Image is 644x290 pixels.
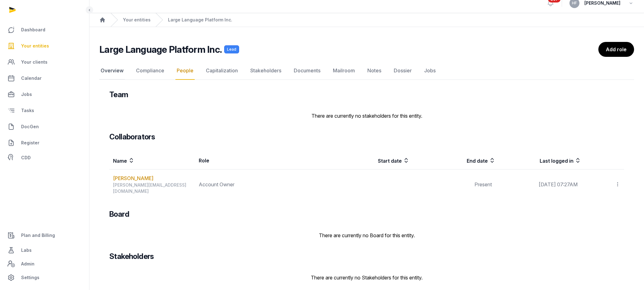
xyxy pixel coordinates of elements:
span: Dashboard [21,26,45,34]
a: Compliance [135,62,166,80]
h3: Stakeholders [109,251,154,261]
td: Account Owner [195,170,324,200]
a: Mailroom [332,62,356,80]
span: Your clients [21,58,48,66]
span: DocGen [21,123,39,130]
span: [DATE] 07:27AM [539,181,578,188]
nav: Breadcrumb [89,13,644,27]
a: Large Language Platform Inc. [168,17,232,23]
span: Settings [21,274,39,281]
a: Dossier [392,62,413,80]
span: Jobs [21,91,32,98]
span: Present [474,181,492,188]
span: Tasks [21,107,34,114]
span: Plan and Billing [21,232,55,239]
a: Register [5,135,84,150]
a: Documents [293,62,322,80]
a: Jobs [423,62,437,80]
div: [PERSON_NAME][EMAIL_ADDRESS][DOMAIN_NAME] [113,182,195,194]
th: Start date [324,152,410,170]
a: Notes [366,62,383,80]
a: Jobs [5,87,84,102]
a: Tasks [5,103,84,118]
h3: Team [109,90,128,100]
a: Labs [5,243,84,258]
a: Stakeholders [249,62,283,80]
span: HF [572,1,577,5]
h3: Collaborators [109,132,155,142]
a: Capitalization [205,62,239,80]
a: DocGen [5,119,84,134]
a: Your clients [5,55,84,70]
a: Your entities [123,17,151,23]
a: Settings [5,270,84,285]
span: Lead [224,45,239,53]
span: Your entities [21,42,49,50]
span: Calendar [21,75,42,82]
a: Calendar [5,71,84,86]
p: There are currently no stakeholders for this entity. [109,112,624,120]
p: There are currently no Stakeholders for this entity. [109,274,624,281]
a: People [175,62,195,80]
th: Role [195,152,324,170]
span: Labs [21,247,32,254]
span: CDD [21,154,31,161]
span: Admin [21,260,34,268]
a: [PERSON_NAME] [113,174,153,182]
h2: Large Language Platform Inc. [99,44,222,55]
p: There are currently no Board for this entity. [109,232,624,239]
a: Overview [99,62,125,80]
a: Add role [598,42,634,57]
a: Plan and Billing [5,228,84,243]
a: CDD [5,152,84,164]
nav: Tabs [99,62,634,80]
a: Dashboard [5,22,84,37]
span: Register [21,139,39,147]
a: Your entities [5,39,84,53]
th: Name [109,152,195,170]
h3: Board [109,209,129,219]
th: End date [410,152,495,170]
a: Admin [5,258,84,270]
th: Last logged in [496,152,581,170]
